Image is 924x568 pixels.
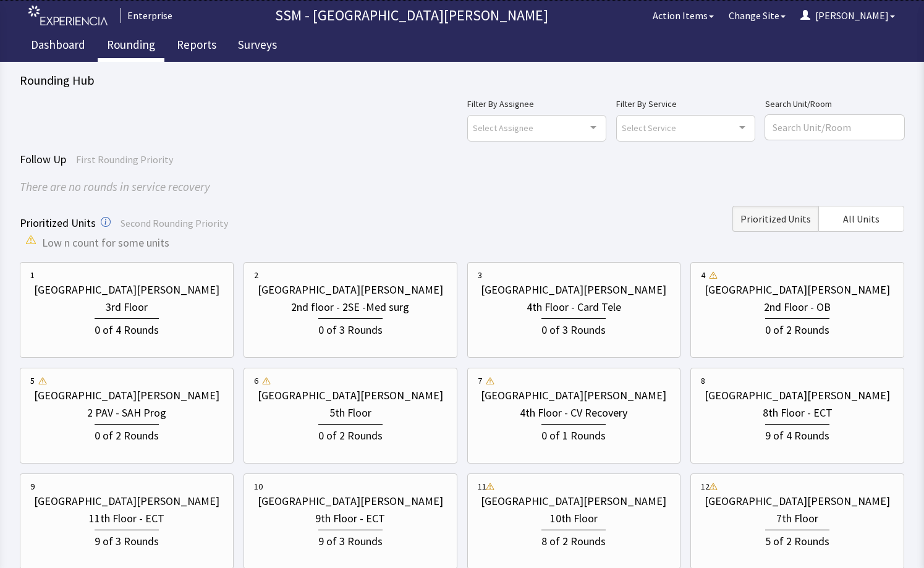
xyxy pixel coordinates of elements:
div: 2 [254,269,258,281]
p: SSM - [GEOGRAPHIC_DATA][PERSON_NAME] [177,6,645,25]
div: 2nd floor - 2SE -Med surg [291,299,409,316]
div: Rounding Hub [20,72,904,89]
div: [GEOGRAPHIC_DATA][PERSON_NAME] [705,493,890,510]
div: 10th Floor [550,510,598,527]
div: [GEOGRAPHIC_DATA][PERSON_NAME] [34,493,219,510]
label: Filter By Service [616,96,755,111]
div: 9 of 3 Rounds [95,530,159,550]
div: 2 PAV - SAH Prog [87,404,166,422]
div: 3rd Floor [106,299,148,316]
div: There are no rounds in service recovery [20,178,904,196]
div: 8 of 2 Rounds [541,530,606,550]
span: Prioritized Units [740,211,811,226]
span: All Units [843,211,879,226]
div: 5 [30,375,35,387]
div: [GEOGRAPHIC_DATA][PERSON_NAME] [34,387,219,404]
div: 0 of 3 Rounds [541,318,606,339]
button: Prioritized Units [732,206,818,232]
div: 6 [254,375,258,387]
div: [GEOGRAPHIC_DATA][PERSON_NAME] [258,281,443,299]
div: 9 [30,480,35,493]
div: [GEOGRAPHIC_DATA][PERSON_NAME] [705,281,890,299]
div: [GEOGRAPHIC_DATA][PERSON_NAME] [258,493,443,510]
button: All Units [818,206,904,232]
button: Action Items [645,3,721,28]
div: 0 of 3 Rounds [318,318,383,339]
input: Search Unit/Room [765,115,904,140]
div: 12 [701,480,710,493]
div: 5th Floor [329,404,371,422]
span: Prioritized Units [20,216,96,230]
span: Select Service [622,121,676,135]
img: experiencia_logo.png [28,6,108,26]
button: [PERSON_NAME] [793,3,902,28]
a: Dashboard [22,31,95,62]
div: 8 [701,375,705,387]
div: 4th Floor - CV Recovery [520,404,627,422]
div: 3 [478,269,482,281]
a: Rounding [98,31,164,62]
span: Select Assignee [473,121,533,135]
div: 7 [478,375,482,387]
div: 9th Floor - ECT [315,510,385,527]
span: Low n count for some units [42,234,169,252]
div: 2nd Floor - OB [764,299,831,316]
div: 9 of 3 Rounds [318,530,383,550]
div: [GEOGRAPHIC_DATA][PERSON_NAME] [481,493,666,510]
div: 10 [254,480,263,493]
label: Search Unit/Room [765,96,904,111]
div: 0 of 2 Rounds [318,424,383,444]
div: 1 [30,269,35,281]
div: Follow Up [20,151,904,168]
div: 0 of 1 Rounds [541,424,606,444]
span: Second Rounding Priority [121,217,228,229]
div: 4 [701,269,705,281]
div: 8th Floor - ECT [763,404,833,422]
div: 7th Floor [776,510,818,527]
div: [GEOGRAPHIC_DATA][PERSON_NAME] [481,281,666,299]
div: [GEOGRAPHIC_DATA][PERSON_NAME] [705,387,890,404]
a: Reports [167,31,226,62]
label: Filter By Assignee [467,96,606,111]
div: 11 [478,480,486,493]
a: Surveys [229,31,286,62]
span: First Rounding Priority [76,153,173,166]
div: 0 of 2 Rounds [765,318,829,339]
div: 0 of 2 Rounds [95,424,159,444]
div: 5 of 2 Rounds [765,530,829,550]
div: 0 of 4 Rounds [95,318,159,339]
div: 11th Floor - ECT [89,510,164,527]
div: [GEOGRAPHIC_DATA][PERSON_NAME] [481,387,666,404]
div: [GEOGRAPHIC_DATA][PERSON_NAME] [34,281,219,299]
div: Enterprise [121,8,172,23]
div: 9 of 4 Rounds [765,424,829,444]
div: [GEOGRAPHIC_DATA][PERSON_NAME] [258,387,443,404]
div: 4th Floor - Card Tele [527,299,621,316]
button: Change Site [721,3,793,28]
